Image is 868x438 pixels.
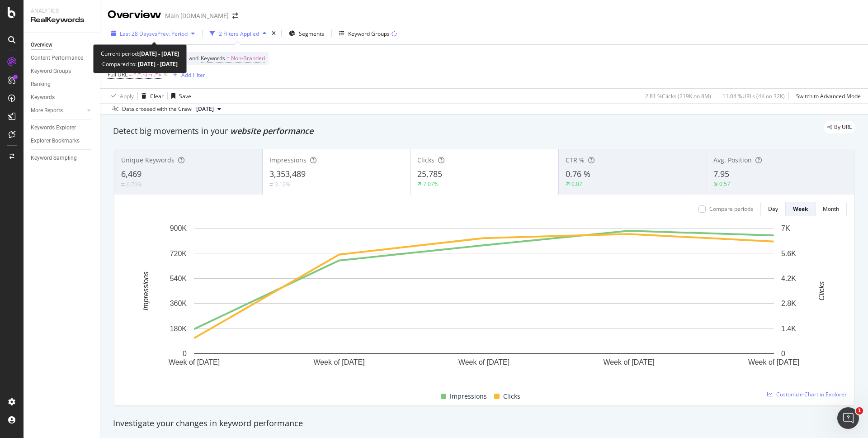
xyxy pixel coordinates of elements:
[450,391,487,402] span: Impressions
[603,358,654,366] text: Week of [DATE]
[108,89,134,103] button: Apply
[776,390,847,398] span: Customize Chart in Explorer
[31,153,77,163] div: Keyword Sampling
[31,123,94,133] a: Keywords Explorer
[31,136,94,146] a: Explorer Bookmarks
[121,183,125,186] img: Equal
[31,53,94,63] a: Content Performance
[768,205,778,213] div: Day
[423,180,439,188] div: 7.07%
[31,7,93,15] div: Analytics
[196,105,214,113] span: 2025 Aug. 17th
[138,89,164,103] button: Clear
[170,224,187,232] text: 900K
[127,181,142,188] div: 0.79%
[417,168,442,179] span: 25,785
[121,156,175,164] span: Unique Keywords
[101,48,179,59] div: Current period:
[31,153,94,163] a: Keyword Sampling
[142,271,150,310] text: Impressions
[335,26,401,41] button: Keyword Groups
[566,168,590,179] span: 0.76 %
[31,93,94,102] a: Keywords
[122,105,193,113] div: Data crossed with the Crawl
[170,325,187,333] text: 180K
[760,202,786,216] button: Day
[299,30,324,38] span: Segments
[31,106,85,115] a: More Reports
[713,156,752,164] span: Avg. Position
[206,26,270,41] button: 2 Filters Applied
[231,52,265,65] span: Non-Branded
[793,205,808,213] div: Week
[285,26,328,41] button: Segments
[169,69,205,80] button: Add Filter
[170,275,187,282] text: 540K
[31,136,80,146] div: Explorer Bookmarks
[417,156,434,164] span: Clicks
[275,181,290,188] div: 3.12%
[270,29,278,38] div: times
[168,89,191,103] button: Save
[856,407,863,414] span: 1
[152,30,188,38] span: vs Prev. Period
[458,358,509,366] text: Week of [DATE]
[709,205,753,213] div: Compare periods
[165,11,229,20] div: Main [DOMAIN_NAME]
[170,300,187,307] text: 360K
[189,54,198,62] span: and
[102,59,178,69] div: Compared to:
[824,121,855,133] div: legacy label
[748,358,799,366] text: Week of [DATE]
[121,168,142,179] span: 6,469
[781,300,796,307] text: 2.8K
[170,249,187,257] text: 720K
[837,407,859,429] iframe: Intercom live chat
[133,68,161,81] span: ^.*.html.*$
[834,124,852,130] span: By URL
[201,54,225,62] span: Keywords
[31,53,83,63] div: Content Performance
[232,13,238,19] div: arrow-right-arrow-left
[219,30,259,38] div: 2 Filters Applied
[767,390,847,398] a: Customize Chart in Explorer
[816,202,847,216] button: Month
[793,89,861,103] button: Switch to Advanced Mode
[139,50,179,57] b: [DATE] - [DATE]
[179,92,191,100] div: Save
[796,92,861,100] div: Switch to Advanced Mode
[122,224,847,381] svg: A chart.
[181,71,205,79] div: Add Filter
[645,92,711,100] div: 2.81 % Clicks ( 219K on 8M )
[786,202,816,216] button: Week
[781,224,790,232] text: 7K
[823,205,839,213] div: Month
[113,418,855,429] div: Investigate your changes in keyword performance
[120,92,134,100] div: Apply
[781,350,785,357] text: 0
[31,40,52,50] div: Overview
[31,15,93,25] div: RealKeywords
[31,67,71,76] div: Keyword Groups
[781,325,796,333] text: 1.4K
[269,183,273,186] img: Equal
[169,358,220,366] text: Week of [DATE]
[269,168,306,179] span: 3,353,489
[129,71,132,78] span: =
[183,350,187,357] text: 0
[31,93,55,102] div: Keywords
[108,26,198,41] button: Last 28 DaysvsPrev. Period
[120,30,152,38] span: Last 28 Days
[269,156,307,164] span: Impressions
[571,180,582,188] div: 0.07
[566,156,585,164] span: CTR %
[31,80,51,89] div: Ranking
[137,60,178,68] b: [DATE] - [DATE]
[193,104,225,114] button: [DATE]
[348,30,390,38] div: Keyword Groups
[719,180,730,188] div: 0.57
[31,40,94,50] a: Overview
[713,168,729,179] span: 7.95
[108,7,161,23] div: Overview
